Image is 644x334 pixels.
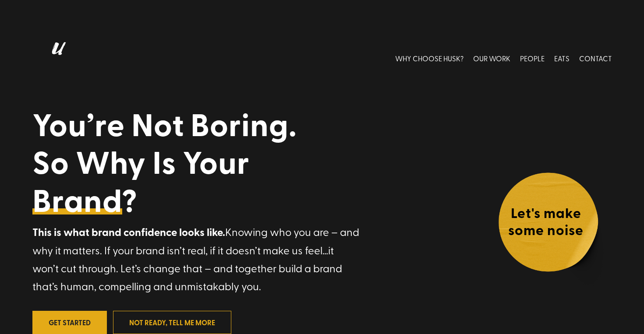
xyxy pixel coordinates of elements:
p: Knowing who you are – and why it matters. If your brand isn’t real, if it doesn’t make us feel…it... [32,223,361,295]
a: not ready, tell me more [113,311,231,334]
a: Get Started [32,311,107,334]
img: Husk logo [32,39,81,77]
h4: Let's make some noise [498,204,594,242]
a: Brand [32,181,122,218]
a: WHY CHOOSE HUSK? [395,39,464,77]
a: CONTACT [579,39,612,77]
a: OUR WORK [473,39,510,77]
a: EATS [554,39,570,77]
h1: You’re Not Boring. So Why Is Your ? [32,105,368,223]
a: PEOPLE [520,39,545,77]
strong: This is what brand confidence looks like. [32,224,225,239]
